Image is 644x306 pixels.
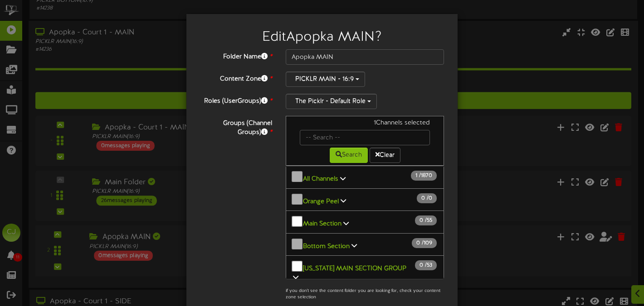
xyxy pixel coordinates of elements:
[193,49,279,62] label: Folder Name
[330,148,368,163] button: Search
[293,119,437,130] div: 1 Channels selected
[200,30,444,45] h2: Edit Apopka MAIN ?
[303,198,339,205] b: Orange Peel
[421,195,427,201] span: 0
[415,172,419,179] span: 1
[193,72,279,84] label: Content Zone
[415,260,437,270] span: / 53
[303,220,342,227] b: Main Section
[303,265,406,272] b: [US_STATE] MAIN SECTION GROUP
[193,94,279,106] label: Roles (UserGroups)
[286,188,444,211] button: Orange Peel 0 /0
[412,238,437,248] span: / 109
[420,217,425,224] span: 0
[300,130,430,145] input: -- Search --
[303,243,350,249] b: Bottom Section
[286,72,365,87] button: PICKLR MAIN - 16:9
[417,193,437,203] span: / 0
[193,116,279,137] label: Groups (Channel Groups)
[286,49,444,65] input: Folder Name
[286,233,444,256] button: Bottom Section 0 /109
[415,215,437,225] span: / 55
[286,210,444,234] button: Main Section 0 /55
[411,171,437,181] span: / 1870
[286,166,444,189] button: All Channels 1 /1870
[286,255,444,287] button: [US_STATE] MAIN SECTION GROUP 0 /53
[416,240,422,246] span: 0
[370,148,400,163] button: Clear
[303,176,338,182] b: All Channels
[286,94,377,109] button: The Picklr - Default Role
[420,262,425,268] span: 0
